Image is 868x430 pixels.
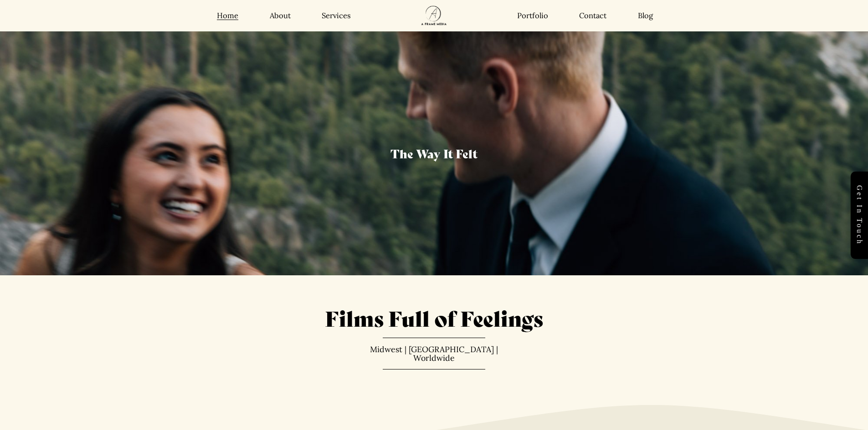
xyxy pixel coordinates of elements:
[322,11,351,20] a: Services
[638,11,653,20] a: Blog
[356,345,512,363] p: Midwest | [GEOGRAPHIC_DATA] | Worldwide
[390,145,478,162] span: The Way It Felt
[270,11,291,20] a: About
[517,11,548,20] a: Portfolio
[851,172,868,259] a: Get in touch
[217,11,238,20] a: Home
[579,11,606,20] a: Contact
[115,304,753,331] h1: Films Full of Feelings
